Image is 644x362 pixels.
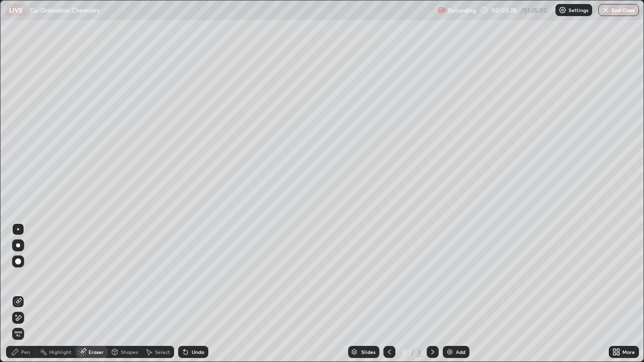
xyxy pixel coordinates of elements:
div: Slides [361,349,375,354]
p: Recording [448,7,476,14]
button: End Class [598,4,639,16]
div: Highlight [49,349,71,354]
div: Shapes [121,349,138,354]
img: class-settings-icons [558,6,567,14]
span: Erase all [13,331,24,337]
div: 3 [417,347,423,356]
p: LIVE [9,6,23,14]
p: Settings [569,8,588,13]
div: Add [456,349,465,354]
div: / [412,349,415,355]
div: More [622,349,635,354]
img: recording.375f2c34.svg [438,6,446,14]
div: 3 [399,349,410,355]
img: add-slide-button [446,348,454,356]
div: Select [155,349,170,354]
div: Eraser [89,349,104,354]
div: Pen [21,349,30,354]
p: Co-Ordination Chemistry [30,6,100,14]
img: end-class-cross [602,6,610,14]
div: Undo [192,349,204,354]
